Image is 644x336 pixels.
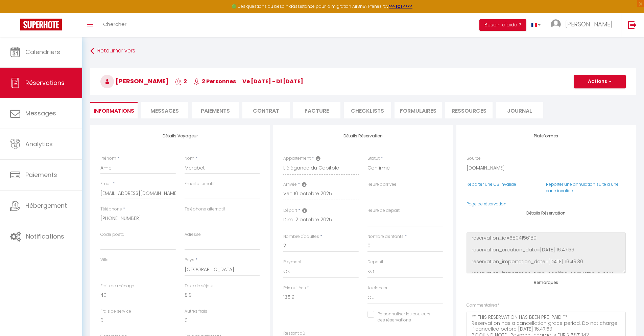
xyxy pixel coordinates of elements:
[565,20,613,28] span: [PERSON_NAME]
[25,109,56,117] span: Messages
[100,257,109,263] label: Ville
[242,102,290,118] li: Contrat
[628,21,637,29] img: logout
[100,231,125,238] label: Code postal
[467,155,481,162] label: Source
[90,102,138,118] li: Informations
[367,207,400,214] label: Heure de départ
[546,13,621,37] a: ... [PERSON_NAME]
[100,283,134,289] label: Frais de ménage
[100,77,169,85] span: [PERSON_NAME]
[25,201,67,210] span: Hébergement
[175,77,187,85] span: 2
[185,308,207,315] label: Autres frais
[25,79,65,87] span: Réservations
[344,102,391,118] li: CHECKLISTS
[150,107,179,115] span: Messages
[98,13,132,37] a: Chercher
[367,259,383,265] label: Deposit
[467,280,626,285] h4: Remarques
[185,283,214,289] label: Taxe de séjour
[100,181,112,187] label: Email
[25,48,60,56] span: Calendriers
[467,201,506,207] a: Page de réservation
[395,102,442,118] li: FORMULAIRES
[26,232,64,241] span: Notifications
[467,211,626,216] h4: Détails Réservation
[293,102,340,118] li: Facture
[185,155,194,162] label: Nom
[467,181,516,187] a: Reporter une CB invalide
[283,134,443,138] h4: Détails Réservation
[100,134,260,138] h4: Détails Voyageur
[185,257,194,263] label: Pays
[25,171,57,179] span: Paiements
[574,75,626,88] button: Actions
[185,181,215,187] label: Email alternatif
[283,155,311,162] label: Appartement
[100,308,131,315] label: Frais de service
[90,45,636,57] a: Retourner vers
[367,155,380,162] label: Statut
[100,155,116,162] label: Prénom
[496,102,543,118] li: Journal
[193,77,236,85] span: 2 Personnes
[103,21,126,28] span: Chercher
[283,207,297,214] label: Départ
[25,140,53,148] span: Analytics
[283,259,302,265] label: Payment
[185,231,201,238] label: Adresse
[367,181,397,188] label: Heure d'arrivée
[242,77,303,85] span: ve [DATE] - di [DATE]
[445,102,493,118] li: Ressources
[20,19,62,30] img: Super Booking
[389,3,412,9] a: >>> ICI <<<<
[185,206,225,212] label: Téléphone alternatif
[100,206,122,212] label: Téléphone
[367,233,404,240] label: Nombre d'enfants
[546,181,619,194] a: Reporter une annulation suite à une carte invalide
[283,285,306,291] label: Prix nuitées
[467,302,499,309] label: Commentaires
[192,102,239,118] li: Paiements
[283,181,297,188] label: Arrivée
[479,19,526,31] button: Besoin d'aide ?
[283,233,319,240] label: Nombre d'adultes
[467,134,626,138] h4: Plateformes
[551,19,561,29] img: ...
[367,285,387,291] label: A relancer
